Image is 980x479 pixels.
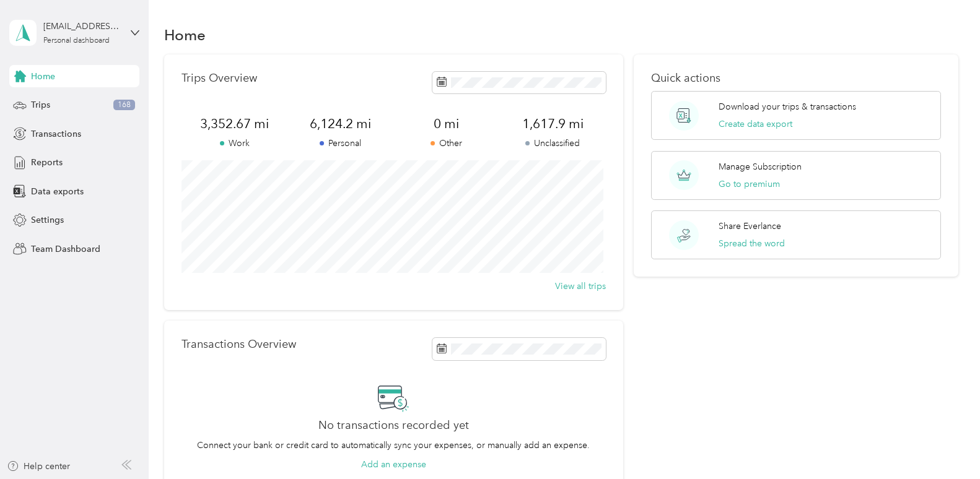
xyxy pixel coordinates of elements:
[31,214,64,227] span: Settings
[287,137,393,150] p: Personal
[719,220,781,233] p: Share Everlance
[31,243,100,256] span: Team Dashboard
[393,115,499,132] span: 0 mi
[31,185,84,198] span: Data exports
[31,70,55,83] span: Home
[43,20,121,33] div: [EMAIL_ADDRESS][DOMAIN_NAME]
[182,338,296,351] p: Transactions Overview
[911,410,980,479] iframe: Everlance-gr Chat Button Frame
[31,127,81,140] span: Transactions
[318,419,469,432] h2: No transactions recorded yet
[43,37,110,45] div: Personal dashboard
[287,115,393,132] span: 6,124.2 mi
[555,280,606,293] button: View all trips
[719,237,785,250] button: Spread the word
[197,439,590,452] p: Connect your bank or credit card to automatically sync your expenses, or manually add an expense.
[719,178,780,191] button: Go to premium
[113,100,135,111] span: 168
[31,156,63,169] span: Reports
[7,460,70,473] button: Help center
[500,137,606,150] p: Unclassified
[182,72,257,85] p: Trips Overview
[182,115,287,132] span: 3,352.67 mi
[361,458,426,471] button: Add an expense
[393,137,499,150] p: Other
[31,98,50,111] span: Trips
[164,28,206,41] h1: Home
[500,115,606,132] span: 1,617.9 mi
[719,118,792,131] button: Create data export
[719,100,856,113] p: Download your trips & transactions
[719,160,802,173] p: Manage Subscription
[651,72,941,85] p: Quick actions
[182,137,287,150] p: Work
